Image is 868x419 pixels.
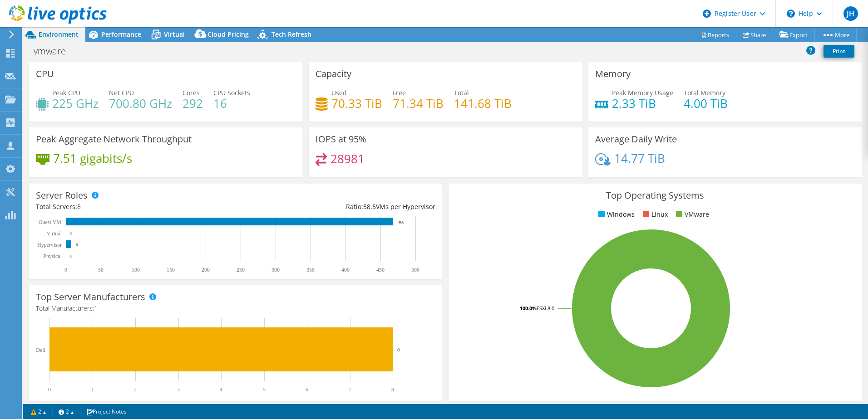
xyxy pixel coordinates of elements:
[109,88,134,97] span: Net CPU
[316,134,366,144] h3: IOPS at 95%
[37,242,62,248] text: Hypervisor
[76,243,78,247] text: 8
[182,98,203,108] h4: 292
[397,347,400,352] text: 8
[454,88,469,97] span: Total
[787,10,795,18] svg: \n
[331,98,382,108] h4: 70.33 TiB
[693,28,736,42] a: Reports
[207,30,249,39] span: Cloud Pricing
[595,134,677,144] h3: Average Daily Write
[363,202,376,211] span: 58.5
[595,69,631,79] h3: Memory
[43,253,62,259] text: Physical
[331,88,347,97] span: Used
[164,30,185,39] span: Virtual
[213,88,250,97] span: CPU Sockets
[684,98,728,108] h4: 4.00 TiB
[411,267,419,273] text: 500
[614,153,665,163] h4: 14.77 TiB
[167,267,175,273] text: 150
[306,267,315,273] text: 350
[454,98,512,108] h4: 141.68 TiB
[271,30,311,39] span: Tech Refresh
[132,267,140,273] text: 100
[36,69,54,79] h3: CPU
[236,202,435,212] div: Ratio: VMs per Hypervisor
[77,202,81,211] span: 8
[36,202,236,212] div: Total Servers:
[53,153,132,163] h4: 7.51 gigabits/s
[612,88,673,97] span: Peak Memory Usage
[25,406,53,417] a: 2
[36,303,435,313] h4: Total Manufacturers:
[134,386,137,393] text: 2
[213,98,250,108] h4: 16
[641,209,668,219] li: Linux
[814,28,857,42] a: More
[36,292,145,302] h3: Top Server Manufacturers
[94,304,98,312] span: 1
[39,30,79,39] span: Environment
[520,305,537,312] tspan: 100.0%
[220,386,222,393] text: 4
[70,231,73,236] text: 0
[398,220,404,224] text: 468
[316,69,351,79] h3: Capacity
[263,386,266,393] text: 5
[98,267,104,273] text: 50
[824,45,854,58] a: Print
[674,209,709,219] li: VMware
[237,267,245,273] text: 250
[773,28,815,42] a: Export
[70,254,73,258] text: 0
[684,88,725,97] span: Total Memory
[537,305,554,312] tspan: ESXi 8.0
[109,98,172,108] h4: 700.80 GHz
[177,386,180,393] text: 3
[349,386,351,393] text: 7
[52,88,80,97] span: Peak CPU
[596,209,635,219] li: Windows
[36,134,192,144] h3: Peak Aggregate Network Throughput
[80,406,133,417] a: Project Notes
[64,267,67,273] text: 0
[736,28,773,42] a: Share
[393,88,406,97] span: Free
[101,30,141,39] span: Performance
[36,190,88,200] h3: Server Roles
[376,267,385,273] text: 450
[52,98,99,108] h4: 225 GHz
[202,267,210,273] text: 200
[455,190,855,200] h3: Top Operating Systems
[36,347,45,353] text: Dell
[330,154,365,164] h4: 28981
[393,98,444,108] h4: 71.34 TiB
[271,267,280,273] text: 300
[182,88,200,97] span: Cores
[843,6,858,21] span: JH
[48,386,51,393] text: 0
[91,386,94,393] text: 1
[47,230,62,237] text: Virtual
[391,386,394,393] text: 8
[39,219,61,225] text: Guest VM
[306,386,308,393] text: 6
[612,98,673,108] h4: 2.33 TiB
[52,406,80,417] a: 2
[30,46,80,56] h1: vmware
[341,267,350,273] text: 400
